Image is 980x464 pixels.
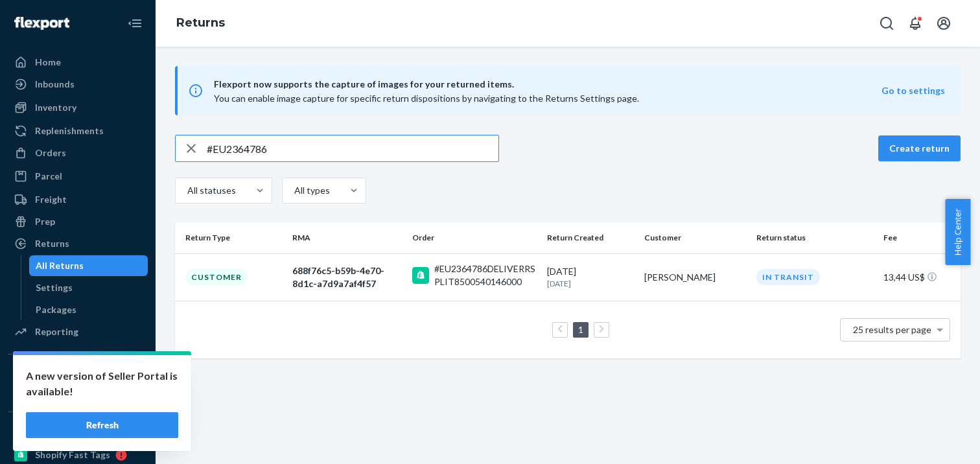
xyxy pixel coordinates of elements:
th: Customer [639,222,751,253]
a: Inventory [8,97,148,118]
button: Go to settings [881,84,945,97]
ol: breadcrumbs [166,5,235,42]
div: Home [35,56,61,69]
button: Open notifications [902,10,928,36]
div: Packages [36,303,76,316]
div: 688f76c5-b59b-4e70-8d1c-a7d9a7af4f57 [292,264,402,290]
button: Open Search Box [874,10,900,36]
a: Add Integration [8,391,148,406]
a: Inbounds [8,74,148,95]
button: Create return [878,135,961,161]
div: Inventory [35,101,76,114]
div: Replenishments [35,124,104,137]
a: Returns [8,233,148,254]
img: Flexport logo [14,17,69,30]
div: [DATE] [547,265,634,289]
div: [PERSON_NAME] [644,271,746,284]
div: Inbounds [35,78,75,91]
div: All types [294,184,328,197]
div: Returns [35,237,69,250]
a: Replenishments [8,121,148,141]
div: In Transit [756,269,820,285]
div: Reporting [35,325,78,338]
span: You can enable image capture for specific return dispositions by navigating to the Returns Settin... [214,93,639,104]
button: Open account menu [931,10,957,36]
div: Freight [35,193,67,206]
a: Packages [29,299,148,320]
th: Fee [878,222,961,253]
p: [DATE] [547,278,634,289]
th: Return status [751,222,878,253]
div: Orders [35,146,66,159]
a: Returns [176,16,225,30]
button: Integrations [8,365,148,386]
th: Order [407,222,542,253]
a: Reporting [8,321,148,342]
p: A new version of Seller Portal is available! [26,368,178,399]
a: Settings [29,277,148,298]
div: Settings [36,281,73,294]
th: Return Type [175,222,287,253]
button: Help Center [945,199,970,265]
input: Search returns by rma, id, tracking number [207,135,498,161]
span: Flexport now supports the capture of images for your returned items. [214,76,881,92]
div: All statuses [187,184,234,197]
div: Customer [185,269,248,285]
th: Return Created [542,222,639,253]
a: Orders [8,143,148,163]
a: Prep [8,211,148,232]
a: All Returns [29,255,148,276]
button: Refresh [26,412,178,438]
span: 25 results per page [853,324,931,335]
div: All Returns [36,259,84,272]
div: Parcel [35,170,62,183]
a: Page 1 is your current page [576,324,586,335]
a: Freight [8,189,148,210]
td: 13,44 US$ [878,253,961,301]
a: Home [8,52,148,73]
div: Prep [35,215,55,228]
button: Close Navigation [122,10,148,36]
a: Parcel [8,166,148,187]
button: Fast Tags [8,423,148,443]
th: RMA [287,222,407,253]
div: #EU2364786DELIVERRSPLIT8500540146000 [434,262,537,288]
div: Shopify Fast Tags [35,448,110,461]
